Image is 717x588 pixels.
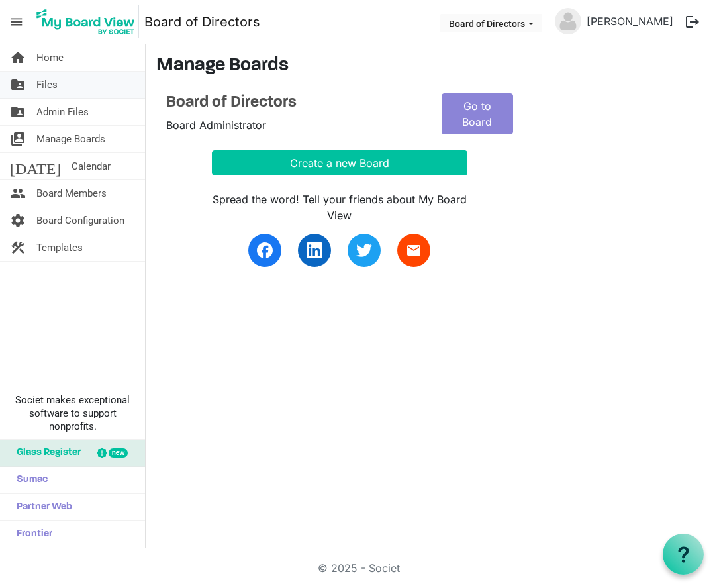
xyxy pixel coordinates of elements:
span: email [406,242,422,258]
span: Calendar [72,153,111,179]
a: Board of Directors [144,9,260,35]
span: settings [10,207,26,234]
span: folder_shared [10,99,26,125]
div: new [109,448,128,458]
span: folder_shared [10,72,26,98]
span: Admin Files [36,99,89,125]
span: menu [4,9,29,34]
button: logout [679,8,706,36]
div: Spread the word! Tell your friends about My Board View [212,191,467,223]
img: twitter.svg [356,242,372,258]
span: Manage Boards [36,126,105,152]
a: Board of Directors [166,93,422,113]
a: My Board View Logo [32,5,144,38]
img: My Board View Logo [32,5,139,38]
span: home [10,44,26,71]
a: [PERSON_NAME] [581,8,679,34]
a: Go to Board [442,93,514,134]
span: Sumac [10,467,48,493]
a: © 2025 - Societ [318,562,400,575]
img: no-profile-picture.svg [555,8,581,34]
span: Frontier [10,521,52,548]
span: Home [36,44,64,71]
a: email [397,234,430,267]
span: construction [10,234,26,261]
span: Societ makes exceptional software to support nonprofits. [6,393,139,433]
span: Board Configuration [36,207,124,234]
button: Board of Directors dropdownbutton [440,14,542,32]
span: people [10,180,26,207]
span: Board Administrator [166,119,266,132]
span: Partner Web [10,494,72,520]
span: Board Members [36,180,107,207]
h3: Manage Boards [156,55,706,77]
span: Templates [36,234,83,261]
img: linkedin.svg [307,242,322,258]
span: switch_account [10,126,26,152]
span: [DATE] [10,153,61,179]
img: facebook.svg [257,242,273,258]
span: Files [36,72,58,98]
span: Glass Register [10,440,81,466]
button: Create a new Board [212,150,467,175]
